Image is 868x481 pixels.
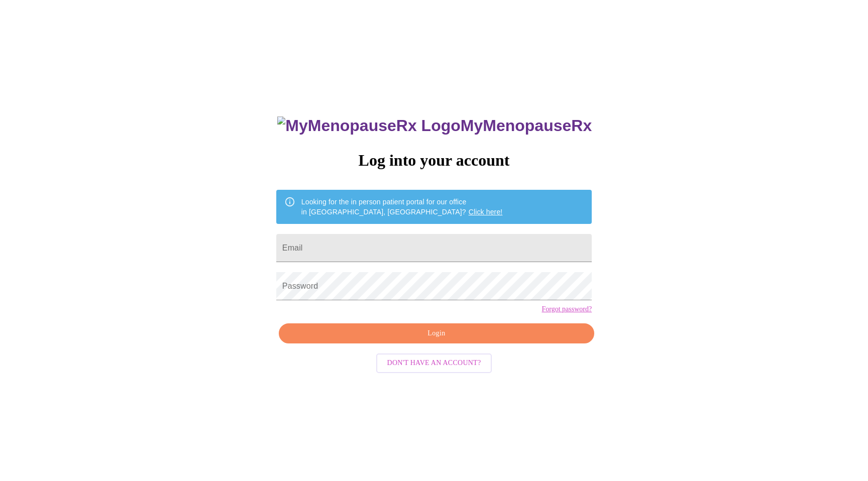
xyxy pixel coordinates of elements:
button: Login [279,323,594,344]
a: Don't have an account? [374,358,495,367]
button: Don't have an account? [376,353,492,373]
span: Don't have an account? [387,357,481,370]
a: Click here! [469,208,503,216]
span: Login [290,327,583,340]
div: Looking for the in person patient portal for our office in [GEOGRAPHIC_DATA], [GEOGRAPHIC_DATA]? [301,193,503,221]
img: MyMenopauseRx Logo [277,116,460,135]
h3: MyMenopauseRx [277,116,592,135]
a: Forgot password? [541,305,592,313]
h3: Log into your account [276,151,592,170]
